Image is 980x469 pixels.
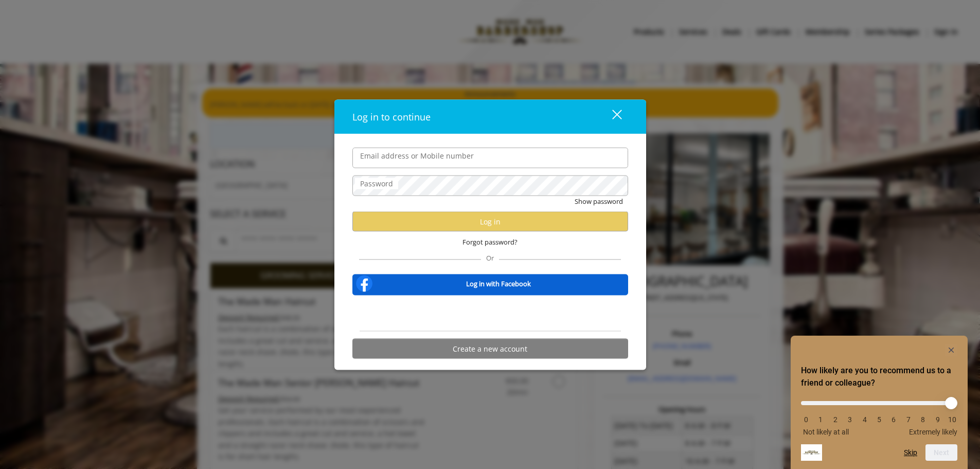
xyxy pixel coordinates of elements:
button: close dialog [593,106,628,127]
li: 2 [830,415,841,424]
li: 7 [903,415,914,424]
li: 8 [918,415,928,424]
span: Log in to continue [352,110,431,123]
span: Not likely at all [803,428,849,436]
div: close dialog [600,109,621,124]
h2: How likely are you to recommend us to a friend or colleague? Select an option from 0 to 10, with ... [801,364,957,389]
input: Email address or Mobile number [352,147,628,168]
button: Hide survey [945,344,957,356]
li: 5 [874,415,884,424]
button: Next question [925,444,957,461]
label: Email address or Mobile number [355,150,479,161]
button: Log in [352,212,628,232]
b: Log in with Facebook [466,278,531,289]
button: Skip [904,448,917,457]
li: 4 [860,415,870,424]
iframe: Sign in with Google Button [433,302,547,325]
li: 10 [947,415,957,424]
span: Or [481,253,499,263]
label: Password [355,178,398,189]
li: 0 [801,415,811,424]
li: 3 [845,415,855,424]
li: 6 [888,415,899,424]
button: Create a new account [352,339,628,359]
div: How likely are you to recommend us to a friend or colleague? Select an option from 0 to 10, with ... [801,344,957,461]
img: facebook-logo [354,273,375,294]
li: 9 [933,415,943,424]
input: Password [352,175,628,196]
li: 1 [815,415,826,424]
div: How likely are you to recommend us to a friend or colleague? Select an option from 0 to 10, with ... [801,393,957,436]
span: Extremely likely [909,428,957,436]
span: Forgot password? [462,237,518,248]
button: Show password [575,196,623,206]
